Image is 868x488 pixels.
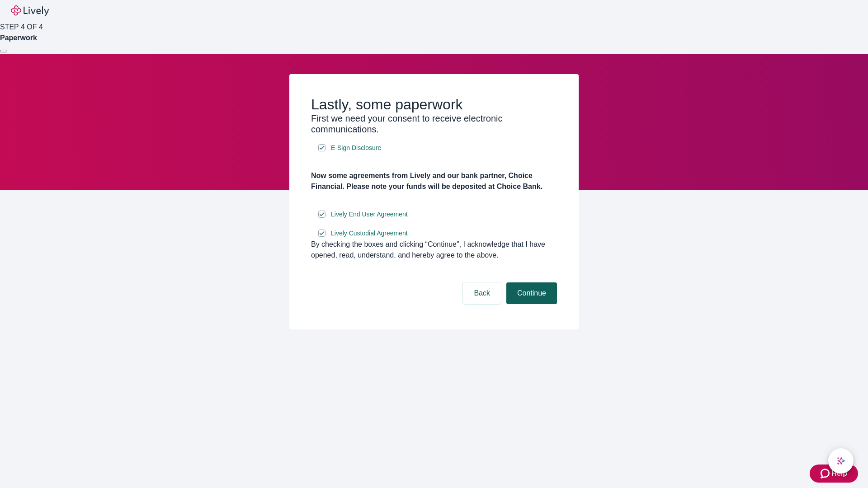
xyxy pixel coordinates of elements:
[329,209,410,220] a: e-sign disclosure document
[311,96,557,113] h2: Lastly, some paperwork
[810,465,858,483] button: Zendesk support iconHelp
[329,142,383,154] a: e-sign disclosure document
[821,468,831,479] svg: Zendesk support icon
[311,170,557,192] h4: Now some agreements from Lively and our bank partner, Choice Financial. Please note your funds wi...
[331,143,381,153] span: E-Sign Disclosure
[506,282,557,304] button: Continue
[329,228,410,239] a: e-sign disclosure document
[311,239,557,261] div: By checking the boxes and clicking “Continue", I acknowledge that I have opened, read, understand...
[311,113,557,135] h3: First we need your consent to receive electronic communications.
[463,282,501,304] button: Back
[331,210,408,219] span: Lively End User Agreement
[831,468,847,479] span: Help
[11,5,49,16] img: Lively
[331,229,408,238] span: Lively Custodial Agreement
[836,456,845,465] svg: Lively AI Assistant
[828,448,854,474] button: chat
